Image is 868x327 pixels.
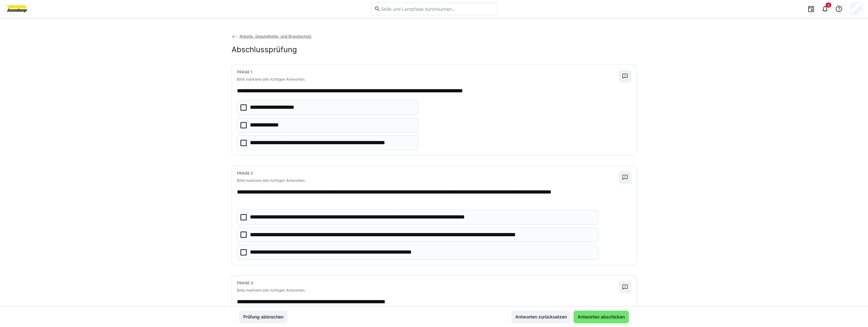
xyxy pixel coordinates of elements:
span: 4 [828,3,829,7]
button: Prüfung abbrechen [239,311,288,323]
h2: Abschlussprüfung [232,45,297,54]
h4: Frage 1 [237,70,619,74]
button: Antworten abschicken [573,311,629,323]
p: Bitte markiere alle richtigen Antworten. [237,178,619,183]
span: Antworten zurücksetzen [514,314,568,320]
span: Antworten abschicken [577,314,626,320]
h4: Frage 3 [237,281,619,285]
p: Bitte markiere alle richtigen Antworten. [237,77,619,82]
input: Skills und Lernpfade durchsuchen… [381,6,494,12]
span: Prüfung abbrechen [242,314,284,320]
button: Antworten zurücksetzen [511,311,571,323]
a: Arbeits- Gesundheits- und Brandschutz [232,34,312,39]
span: Arbeits- Gesundheits- und Brandschutz [239,34,312,39]
h4: Frage 2 [237,171,619,176]
p: Bitte markiere alle richtigen Antworten. [237,288,619,293]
